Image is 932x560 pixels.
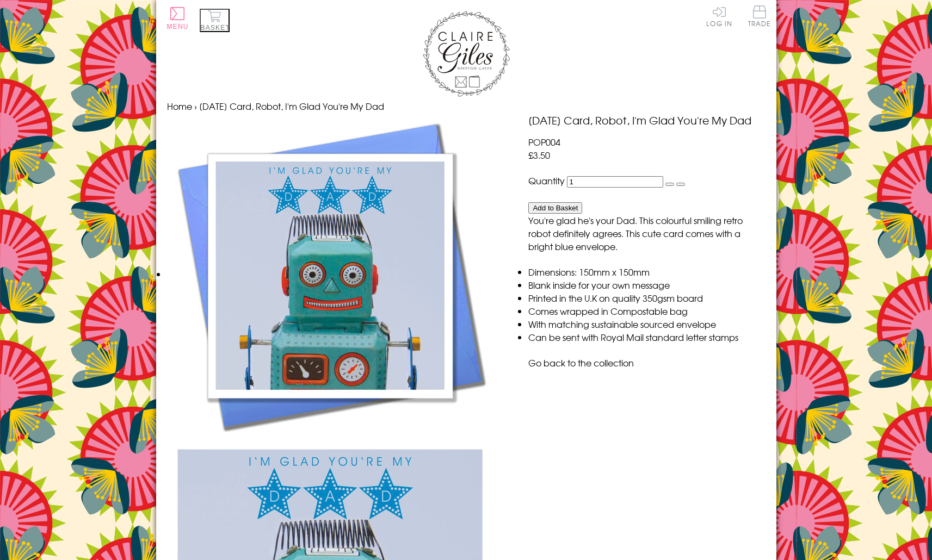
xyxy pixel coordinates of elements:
[167,113,493,439] img: Father's Day Card, Robot, I'm Glad You're My Dad
[200,9,230,32] button: Basket
[528,135,560,148] span: POP004
[199,99,384,113] span: [DATE] Card, Robot, I'm Glad You're My Dad
[528,148,550,161] span: £3.50
[528,331,765,344] li: Can be sent with Royal Mail standard letter stamps
[748,5,771,27] span: Trade
[528,202,582,214] button: Add to Basket
[748,5,771,29] a: Trade
[528,318,765,331] li: With matching sustainable sourced envelope
[528,214,765,253] p: You're glad he's your Dad. This colourful smiling retro robot definitely agrees. This cute card c...
[533,204,578,212] span: Add to Basket
[528,278,765,291] li: Blank inside for your own message
[528,174,565,187] label: Quantity
[528,304,765,318] li: Comes wrapped in Compostable bag
[167,7,189,30] button: Menu
[528,113,765,128] h1: [DATE] Card, Robot, I'm Glad You're My Dad
[167,99,766,113] nav: breadcrumbs
[528,356,634,369] a: Go back to the collection
[194,99,197,113] span: ›
[706,5,732,27] a: Log In
[528,291,765,304] li: Printed in the U.K on quality 350gsm board
[528,265,765,278] li: Dimensions: 150mm x 150mm
[167,99,192,113] a: Home
[423,11,510,97] img: Claire Giles Greetings Cards
[167,23,189,30] span: Menu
